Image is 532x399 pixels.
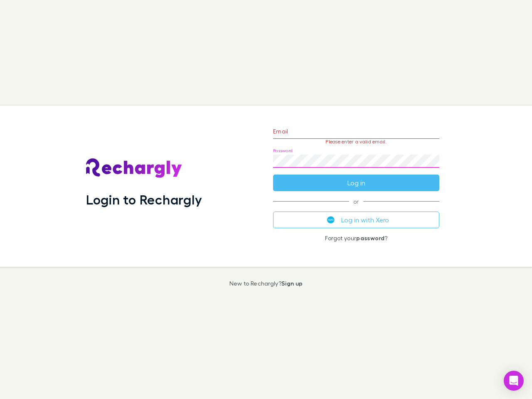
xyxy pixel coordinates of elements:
[356,234,384,241] a: password
[281,280,303,287] a: Sign up
[273,212,439,228] button: Log in with Xero
[327,216,335,224] img: Xero's logo
[229,280,303,287] p: New to Rechargly?
[86,192,202,207] h1: Login to Rechargly
[273,235,439,241] p: Forgot your ?
[273,175,439,191] button: Log in
[504,371,524,391] div: Open Intercom Messenger
[86,158,182,178] img: Rechargly's Logo
[273,148,293,154] label: Password
[273,201,439,202] span: or
[273,139,439,145] p: Please enter a valid email.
